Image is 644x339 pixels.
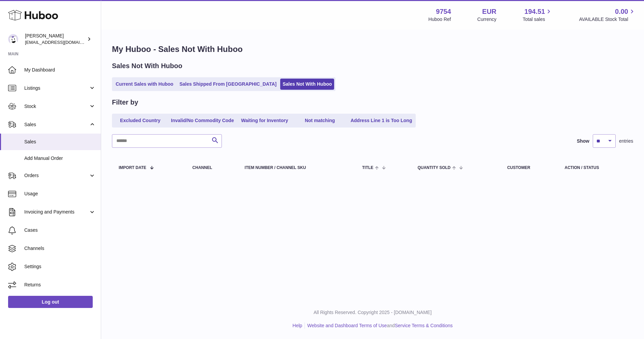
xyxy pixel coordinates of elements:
p: All Rights Reserved. Copyright 2025 - [DOMAIN_NAME] [107,309,639,316]
span: Orders [24,172,89,179]
span: Usage [24,191,96,197]
a: Current Sales with Huboo [113,79,176,90]
a: Not matching [293,115,347,126]
a: Sales Shipped From [GEOGRAPHIC_DATA] [177,79,279,90]
div: Item Number / Channel SKU [245,166,349,170]
span: Total sales [523,16,553,23]
span: Stock [24,103,89,110]
span: Invoicing and Payments [24,209,89,215]
h2: Filter by [112,98,138,107]
span: Quantity Sold [417,166,450,170]
span: Cases [24,227,96,233]
strong: 9754 [436,7,451,16]
span: Channels [24,245,96,252]
a: 194.51 Total sales [523,7,553,23]
div: [PERSON_NAME] [25,33,86,46]
a: Sales Not With Huboo [280,79,334,90]
a: Service Terms & Conditions [395,323,453,328]
strong: EUR [482,7,496,16]
a: Invalid/No Commodity Code [169,115,236,126]
h2: Sales Not With Huboo [112,61,182,70]
a: Log out [8,296,93,308]
span: Settings [24,263,96,270]
span: My Dashboard [24,67,96,73]
h1: My Huboo - Sales Not With Huboo [112,44,633,55]
span: 194.51 [524,7,545,16]
a: Excluded Country [113,115,167,126]
li: and [305,322,452,329]
span: Title [362,166,373,170]
a: Waiting for Inventory [238,115,292,126]
span: Listings [24,85,89,91]
a: Website and Dashboard Terms of Use [307,323,387,328]
div: Customer [507,166,551,170]
span: Add Manual Order [24,155,96,162]
label: Show [577,138,589,144]
img: info@fieldsluxury.london [8,34,18,44]
div: Huboo Ref [429,16,451,23]
a: Help [293,323,302,328]
span: AVAILABLE Stock Total [579,16,636,23]
span: Returns [24,282,96,288]
span: Sales [24,139,96,145]
span: [EMAIL_ADDRESS][DOMAIN_NAME] [25,39,99,45]
span: 0.00 [615,7,628,16]
div: Currency [477,16,497,23]
span: entries [619,138,633,144]
div: Action / Status [565,166,626,170]
div: Channel [193,166,231,170]
span: Sales [24,121,89,128]
a: 0.00 AVAILABLE Stock Total [579,7,636,23]
a: Address Line 1 is Too Long [348,115,415,126]
span: Import date [119,166,146,170]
